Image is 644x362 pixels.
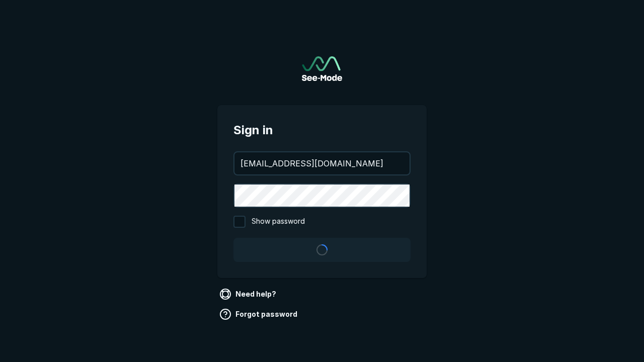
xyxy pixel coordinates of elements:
span: Sign in [233,121,411,139]
span: Show password [252,216,305,228]
img: See-Mode Logo [302,56,342,81]
a: Go to sign in [302,56,342,81]
a: Forgot password [217,306,301,322]
a: Need help? [217,286,280,302]
input: your@email.com [234,152,410,174]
